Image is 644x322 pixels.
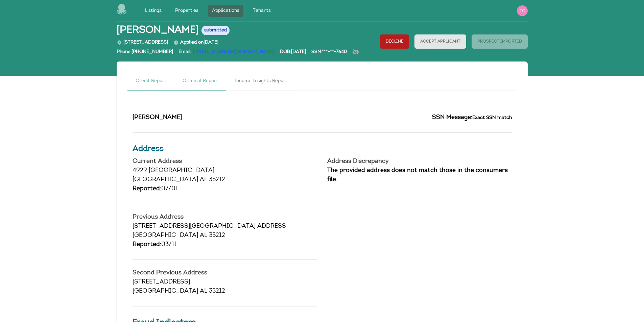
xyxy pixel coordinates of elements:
h3: Address [133,143,512,155]
span: Applied on [DATE] [173,40,218,45]
span: [STREET_ADDRESS] [133,279,190,285]
span: Reported: [133,186,161,192]
span: AL [200,177,207,183]
a: [EMAIL_ADDRESS][DOMAIN_NAME] [193,50,275,54]
a: Credit Report [127,72,174,91]
span: [GEOGRAPHIC_DATA] [133,232,198,239]
a: Applications [208,5,243,17]
div: 07/01 [133,184,317,194]
nav: Tabs [127,72,517,91]
h2: [PERSON_NAME] [133,113,317,122]
span: SSN Message: [432,115,472,121]
a: Listings [141,5,166,17]
a: Income Insights Report [226,72,295,91]
div: 03/11 [133,240,317,249]
h4: Previous Address [133,214,317,220]
h4: Address Discrepancy [327,158,512,165]
span: [STREET_ADDRESS][GEOGRAPHIC_DATA] ADDRESS [133,223,286,229]
a: Tenants [249,5,275,17]
div: DOB: [DATE] [280,49,306,59]
div: Phone: [PHONE_NUMBER] [117,49,173,59]
h4: Current Address [133,158,317,165]
span: 4929 [GEOGRAPHIC_DATA] [133,168,214,174]
a: Criminal Report [174,72,226,91]
button: Decline [380,34,409,49]
h4: Second Previous Address [133,270,317,276]
span: [GEOGRAPHIC_DATA] [133,288,198,294]
button: Accept Applicant [414,34,466,49]
span: 35212 [209,232,225,239]
span: AL [200,232,207,239]
span: [PERSON_NAME] [117,24,199,36]
span: 35212 [209,288,225,294]
span: AL [200,288,207,294]
strong: The provided address does not match those in the consumers file. [327,168,508,183]
small: Exact SSN match [472,115,512,120]
span: [GEOGRAPHIC_DATA] [133,177,198,183]
span: submitted [201,26,230,35]
span: 35212 [209,177,225,183]
span: Reported: [133,242,161,248]
span: [STREET_ADDRESS] [117,40,168,45]
div: Email: [178,49,275,59]
a: Properties [171,5,202,17]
